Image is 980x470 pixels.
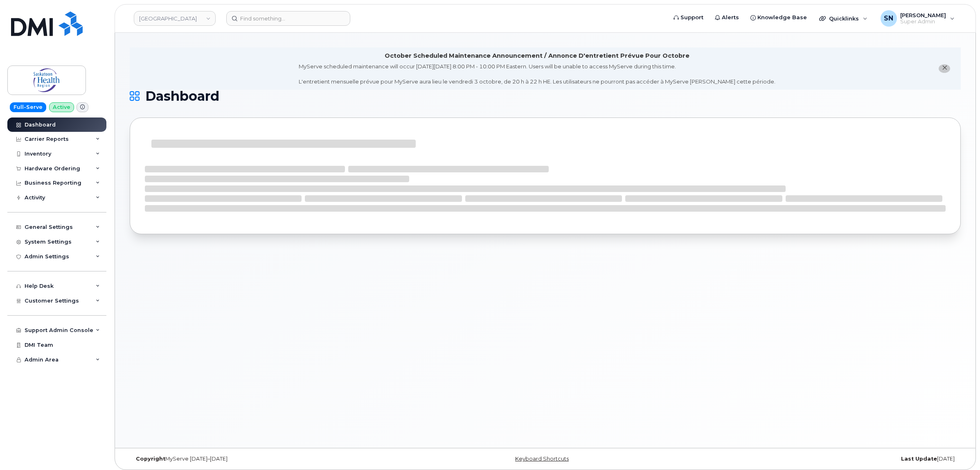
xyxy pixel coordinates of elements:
span: Dashboard [145,90,219,102]
strong: Last Update [901,456,937,462]
div: MyServe [DATE]–[DATE] [130,456,407,462]
button: close notification [939,64,950,73]
strong: Copyright [136,456,165,462]
div: MyServe scheduled maintenance will occur [DATE][DATE] 8:00 PM - 10:00 PM Eastern. Users will be u... [299,63,775,86]
a: Keyboard Shortcuts [515,456,569,462]
div: [DATE] [684,456,961,462]
div: October Scheduled Maintenance Announcement / Annonce D'entretient Prévue Pour Octobre [385,52,689,60]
